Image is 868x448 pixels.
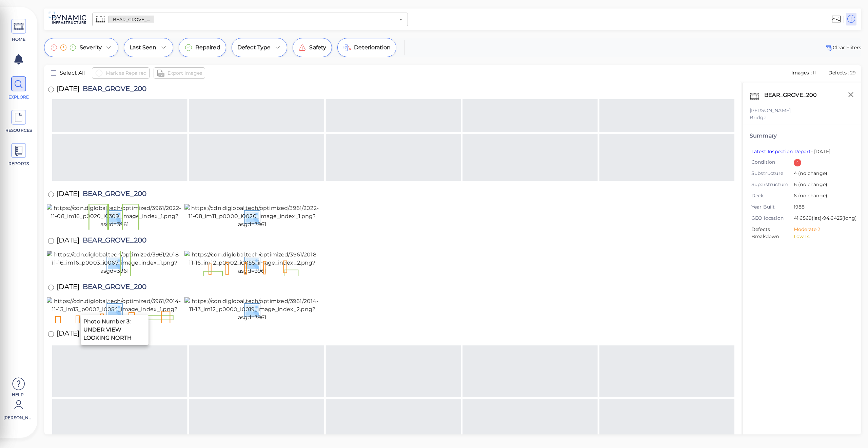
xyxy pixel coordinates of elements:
[794,203,849,211] span: 1988
[750,114,854,121] div: Bridge
[4,127,33,133] span: RESOURCES
[828,70,850,76] span: Defects :
[4,94,33,100] span: EXPLORE
[57,330,79,339] span: [DATE]
[184,204,320,229] img: https://cdn.diglobal.tech/optimized/3961/2022-11-08_im11_p0000_i0020_image_index_1.png?asgd=3961
[79,330,146,339] span: BEAR_GROVE_200
[797,193,827,199] span: (no change)
[57,283,79,292] span: [DATE]
[797,170,827,176] span: (no change)
[57,190,79,199] span: [DATE]
[751,226,794,240] span: Defects Breakdown
[57,85,79,94] span: [DATE]
[396,15,406,24] button: Open
[794,159,801,166] div: 4
[237,43,271,52] span: Defect Type
[4,36,33,42] span: HOME
[794,233,849,240] li: Low: 14
[47,297,182,322] img: https://cdn.diglobal.tech/optimized/3961/2014-11-13_im13_p0002_i0054_image_index_1.png?asgd=3961
[167,69,202,77] span: Export Images
[825,43,861,52] span: Clear Fliters
[794,192,849,200] span: 6
[80,43,102,52] span: Severity
[130,43,156,52] span: Last Seen
[751,159,794,166] span: Condition
[3,392,32,397] span: Help
[794,170,849,178] span: 4
[195,43,220,52] span: Repaired
[839,417,863,443] iframe: Chat
[751,170,794,177] span: Substructure
[751,192,794,199] span: Deck
[751,148,830,155] span: - [DATE]
[106,69,146,77] span: Mark as Repaired
[794,181,849,189] span: 6
[812,70,816,76] span: 11
[750,132,854,140] div: Summary
[309,43,326,52] span: Safety
[751,215,794,222] span: GEO location
[751,148,811,155] a: Latest Inspection Report
[791,70,812,76] span: Images :
[3,415,32,421] span: [PERSON_NAME]
[60,69,85,77] span: Select All
[109,16,154,23] span: BEAR_GROVE_200
[794,215,857,222] span: 41.6569 (lat) -94.6423 (long)
[794,226,849,233] li: Moderate: 2
[47,204,182,229] img: https://cdn.diglobal.tech/optimized/3961/2022-11-08_im16_p0020_i0309_image_index_1.png?asgd=3961
[751,181,794,188] span: Superstructure
[79,283,146,292] span: BEAR_GROVE_200
[763,89,826,104] div: BEAR_GROVE_200
[47,251,182,275] img: https://cdn.diglobal.tech/optimized/3961/2018-11-16_im16_p0003_i0067_image_index_1.png?asgd=3961
[79,237,146,246] span: BEAR_GROVE_200
[797,181,827,187] span: (no change)
[750,107,854,114] div: [PERSON_NAME]
[850,70,856,76] span: 29
[4,161,33,167] span: REPORTS
[57,237,79,246] span: [DATE]
[354,43,391,52] span: Deterioration
[751,203,794,211] span: Year Built
[184,251,320,275] img: https://cdn.diglobal.tech/optimized/3961/2018-11-16_im12_p0002_i0055_image_index_2.png?asgd=3961
[184,297,320,322] img: https://cdn.diglobal.tech/optimized/3961/2014-11-13_im12_p0000_i0019_image_index_2.png?asgd=3961
[79,190,146,199] span: BEAR_GROVE_200
[79,85,146,94] span: BEAR_GROVE_200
